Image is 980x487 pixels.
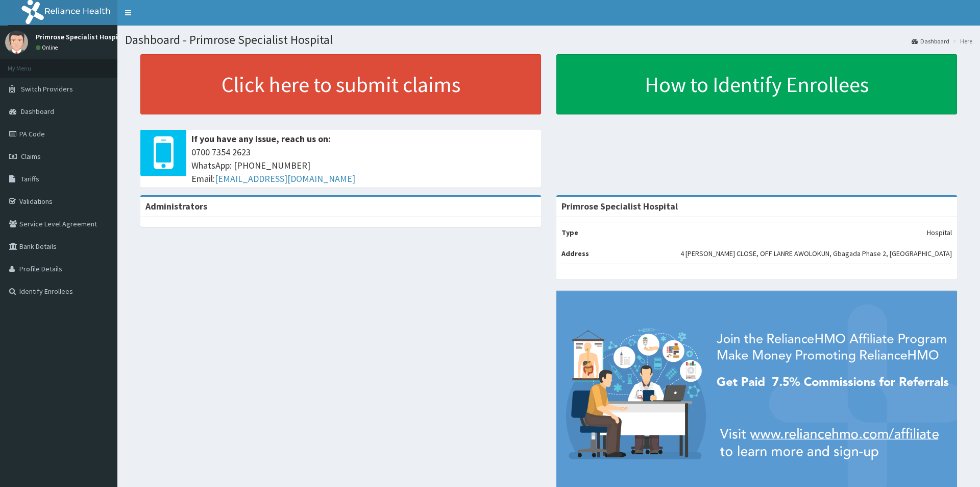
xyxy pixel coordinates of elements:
[561,200,678,212] strong: Primrose Specialist Hospital
[912,37,949,45] a: Dashboard
[950,37,972,45] li: Here
[561,249,589,258] b: Address
[191,146,536,185] span: 0700 7354 2623 WhatsApp: [PHONE_NUMBER] Email:
[140,54,541,114] a: Click here to submit claims
[145,200,207,212] b: Administrators
[125,33,972,47] h1: Dashboard - Primrose Specialist Hospital
[36,44,60,51] a: Online
[191,133,331,145] b: If you have any issue, reach us on:
[215,173,355,184] a: [EMAIL_ADDRESS][DOMAIN_NAME]
[21,107,54,116] span: Dashboard
[927,227,952,238] p: Hospital
[21,152,41,161] span: Claims
[21,84,73,94] span: Switch Providers
[21,174,39,183] span: Tariffs
[556,54,957,114] a: How to Identify Enrollees
[5,31,28,54] img: User Image
[680,248,952,259] p: 4 [PERSON_NAME] CLOSE, OFF LANRE AWOLOKUN, Gbagada Phase 2, [GEOGRAPHIC_DATA]
[36,33,127,40] p: Primrose Specialist Hospital
[561,228,578,237] b: Type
